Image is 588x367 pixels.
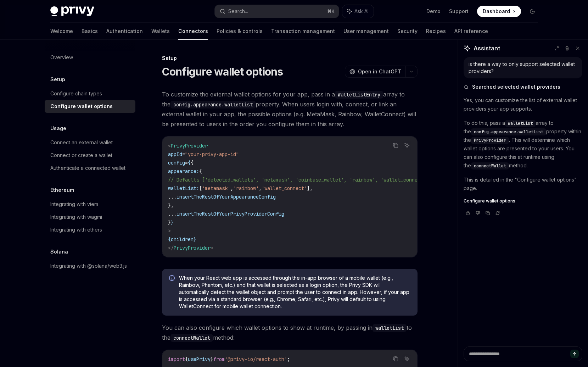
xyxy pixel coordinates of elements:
[50,186,74,194] h5: Ethereum
[464,83,582,90] button: Searched selected wallet providers
[464,96,582,113] p: Yes, you can customize the list of external wallet providers your app supports.
[50,102,113,111] div: Configure wallet options
[483,8,510,15] span: Dashboard
[343,23,389,40] a: User management
[50,164,125,172] div: Authenticate a connected wallet
[335,91,383,99] code: WalletListEntry
[171,143,208,149] span: PrivyProvider
[45,223,135,236] a: Integrating with ethers
[188,356,211,362] span: usePrivy
[474,129,543,135] span: config.appearance.walletList
[570,350,579,358] button: Send message
[474,163,506,169] span: connectWallet
[182,151,185,157] span: =
[327,9,335,14] span: ⌘ K
[527,6,538,17] button: Toggle dark mode
[345,66,405,78] button: Open in ChatGPT
[170,334,213,342] code: connectWallet
[45,211,135,223] a: Integrating with wagmi
[45,260,135,272] a: Integrating with @solana/web3.js
[454,23,488,40] a: API reference
[177,211,284,217] span: insertTheRestOfYourPrivyProviderConfig
[213,356,225,362] span: from
[449,8,469,15] a: Support
[168,219,171,226] span: }
[50,23,73,40] a: Welcome
[194,236,196,243] span: }
[168,356,185,362] span: import
[106,23,143,40] a: Authentication
[162,323,418,343] span: You can also configure which wallet options to show at runtime, by passing in to the method:
[397,23,418,40] a: Security
[426,8,441,15] a: Demo
[230,185,233,191] span: ,
[50,124,66,133] h5: Usage
[50,262,127,270] div: Integrating with @solana/web3.js
[262,185,307,191] span: 'wallet_connect'
[151,23,170,40] a: Wallets
[233,185,259,191] span: 'rainbow'
[50,6,94,16] img: dark logo
[199,168,202,174] span: {
[162,55,418,62] div: Setup
[178,23,208,40] a: Connectors
[199,185,202,191] span: [
[50,200,98,208] div: Integrating with viem
[215,5,339,18] button: Search...⌘K
[45,100,135,113] a: Configure wallet options
[170,101,256,109] code: config.appearance.walletList
[391,354,400,363] button: Copy the contents from the code block
[162,89,418,129] span: To customize the external wallet options for your app, pass in a array to the property. When user...
[373,324,407,332] code: walletList
[168,245,174,251] span: </
[307,185,313,191] span: ],
[171,236,194,243] span: children
[50,248,68,256] h5: Solana
[469,61,577,75] div: is there a way to only support selected wallet providers?
[354,8,369,15] span: Ask AI
[50,151,112,160] div: Connect or create a wallet
[474,138,506,143] span: PrivyProvider
[211,356,213,362] span: }
[464,198,582,204] a: Configure wallet options
[402,141,411,150] button: Ask AI
[45,87,135,100] a: Configure chain types
[168,177,429,183] span: // Defaults ['detected_wallets', 'metamask', 'coinbase_wallet', 'rainbow', 'wallet_connect']
[168,211,177,217] span: ...
[162,65,283,78] h1: Configure wallet options
[217,23,263,40] a: Policies & controls
[342,5,374,18] button: Ask AI
[472,83,560,90] span: Searched selected wallet providers
[82,23,98,40] a: Basics
[391,141,400,150] button: Copy the contents from the code block
[271,23,335,40] a: Transaction management
[179,274,410,310] span: When your React web app is accessed through the in-app browser of a mobile wallet (e.g., Rainbow,...
[50,75,65,84] h5: Setup
[464,176,582,193] p: This is detailed in the "Configure wallet options" page.
[168,228,171,234] span: >
[168,151,182,157] span: appId
[185,151,239,157] span: "your-privy-app-id"
[508,121,533,126] span: walletList
[211,245,213,251] span: >
[464,198,515,204] span: Configure wallet options
[185,356,188,362] span: {
[168,143,171,149] span: <
[464,119,582,170] p: To do this, pass a array to the property within the . This will determine which wallet options ar...
[191,160,194,166] span: {
[171,219,174,226] span: }
[50,89,102,98] div: Configure chain types
[402,354,411,363] button: Ask AI
[45,51,135,64] a: Overview
[287,356,290,362] span: ;
[45,136,135,149] a: Connect an external wallet
[225,356,287,362] span: '@privy-io/react-auth'
[202,185,230,191] span: 'metamask'
[169,275,176,282] svg: Info
[168,185,199,191] span: walletList:
[174,245,211,251] span: PrivyProvider
[50,226,102,234] div: Integrating with ethers
[177,194,276,200] span: insertTheRestOfYourAppearanceConfig
[45,198,135,211] a: Integrating with viem
[50,213,102,221] div: Integrating with wagmi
